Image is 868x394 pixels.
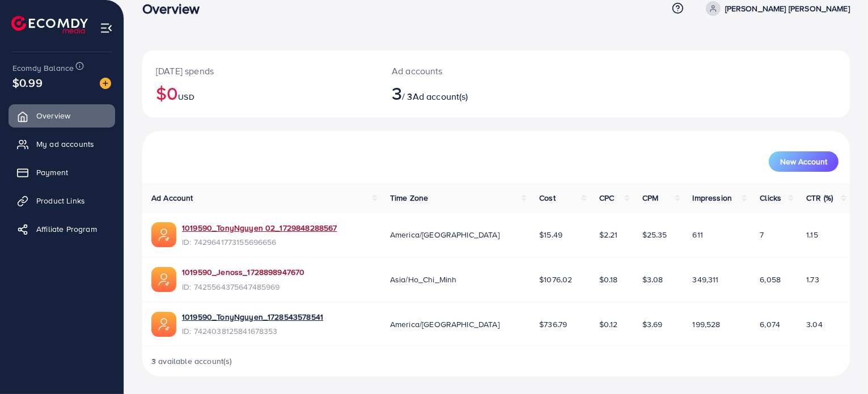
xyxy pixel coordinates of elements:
p: Ad accounts [392,64,541,78]
span: Product Links [36,195,85,206]
span: Affiliate Program [36,223,97,235]
span: 1.15 [806,229,818,240]
span: New Account [780,158,827,166]
iframe: Chat [820,343,859,385]
img: image [100,78,111,89]
span: CPM [642,192,658,204]
span: ID: 7424038125841678353 [182,325,323,337]
span: 6,074 [760,319,780,330]
span: 6,058 [760,274,781,285]
button: New Account [769,151,839,172]
span: $1076.02 [539,274,572,285]
span: $3.08 [642,274,663,285]
span: Payment [36,167,68,178]
span: 7 [760,229,764,240]
span: America/[GEOGRAPHIC_DATA] [390,229,499,240]
a: [PERSON_NAME] [PERSON_NAME] [701,1,850,16]
span: 3 available account(s) [151,355,232,367]
span: 611 [693,229,703,240]
a: 1019590_Jenoss_1728898947670 [182,266,304,278]
span: 3.04 [806,319,823,330]
h2: / 3 [392,82,541,104]
img: logo [11,16,88,33]
span: CTR (%) [806,192,833,204]
a: Payment [9,161,115,184]
a: 1019590_TonyNguyen 02_1729848288567 [182,222,337,234]
span: 3 [392,80,402,106]
span: $25.35 [642,229,667,240]
img: ic-ads-acc.e4c84228.svg [151,267,176,292]
span: $3.69 [642,319,663,330]
span: Clicks [760,192,781,204]
span: My ad accounts [36,138,94,150]
h3: Overview [142,1,209,17]
span: Ad account(s) [413,90,468,103]
p: [DATE] spends [156,64,365,78]
span: Asia/Ho_Chi_Minh [390,274,457,285]
span: CPC [599,192,614,204]
span: 349,311 [693,274,719,285]
span: America/[GEOGRAPHIC_DATA] [390,319,499,330]
span: $0.99 [12,74,43,91]
span: Time Zone [390,192,428,204]
p: [PERSON_NAME] [PERSON_NAME] [725,2,850,15]
span: ID: 7429641773155696656 [182,236,337,248]
span: $2.21 [599,229,618,240]
span: Overview [36,110,70,121]
span: $0.12 [599,319,618,330]
img: menu [100,22,113,35]
span: $15.49 [539,229,562,240]
span: 1.73 [806,274,819,285]
a: Overview [9,104,115,127]
span: Impression [693,192,732,204]
span: Cost [539,192,556,204]
a: 1019590_TonyNguyen_1728543578541 [182,311,323,323]
span: USD [178,91,194,103]
img: ic-ads-acc.e4c84228.svg [151,312,176,337]
a: Product Links [9,189,115,212]
span: 199,528 [693,319,721,330]
a: My ad accounts [9,133,115,155]
span: Ad Account [151,192,193,204]
span: $0.18 [599,274,618,285]
a: Affiliate Program [9,218,115,240]
span: Ecomdy Balance [12,62,74,74]
span: $736.79 [539,319,567,330]
h2: $0 [156,82,365,104]
img: ic-ads-acc.e4c84228.svg [151,222,176,247]
span: ID: 7425564375647485969 [182,281,304,293]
